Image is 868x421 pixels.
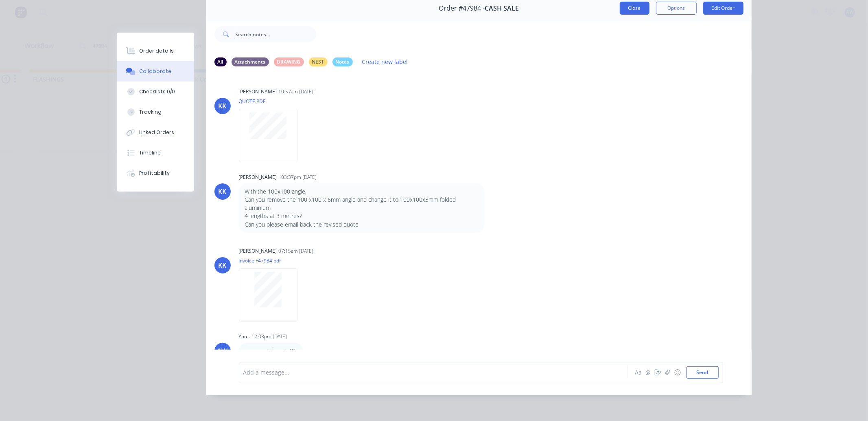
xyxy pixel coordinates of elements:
div: 07:15am [DATE] [279,247,314,255]
p: QUOTE.PDF [239,98,306,105]
div: Timeline [139,149,161,156]
span: Order #47984 - [439,4,485,12]
button: Aa [634,368,643,377]
div: All [214,57,227,66]
div: 10:57am [DATE] [279,88,314,95]
p: Invoice F47984.pdf [239,257,306,264]
button: Tracking [117,102,194,122]
button: Collaborate [117,61,194,82]
div: Notes [332,57,353,66]
div: KK [219,260,227,270]
p: over next door in PC [245,347,297,355]
p: Can you please email back the revised quote [245,220,478,229]
div: - 12:03pm [DATE] [249,333,287,340]
div: Checklists 0/0 [139,88,175,95]
div: Attachments [232,57,269,66]
div: DRAWING [274,57,304,66]
button: Timeline [117,143,194,163]
div: KK [219,187,227,196]
div: Profitability [139,170,170,177]
p: Can you remove the 100 x100 x 6mm angle and change it to 100x100x3mm folded aluminium [245,196,478,212]
div: - 03:37pm [DATE] [279,174,317,181]
div: KK [219,101,227,111]
button: ☺ [673,368,682,377]
button: Close [620,2,649,15]
div: [PERSON_NAME] [239,174,277,181]
span: CASH SALE [485,4,519,12]
div: [PERSON_NAME] [239,247,277,255]
button: Options [656,2,697,15]
div: NEST [309,57,328,66]
div: Tracking [139,108,162,116]
p: 4 lengths at 3 metres? [245,212,478,220]
p: With the 100x100 angle, [245,187,478,196]
div: Linked Orders [139,129,174,136]
div: Order details [139,47,174,55]
button: Create new label [358,56,412,67]
input: Search notes... [236,26,316,42]
button: Profitability [117,163,194,183]
button: Linked Orders [117,122,194,143]
div: AW [217,346,228,356]
button: Edit Order [703,2,743,15]
button: Order details [117,41,194,61]
div: Collaborate [139,68,171,75]
button: @ [643,368,653,377]
div: [PERSON_NAME] [239,88,277,95]
div: You [239,333,247,340]
button: Send [687,366,719,379]
button: Checklists 0/0 [117,82,194,102]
